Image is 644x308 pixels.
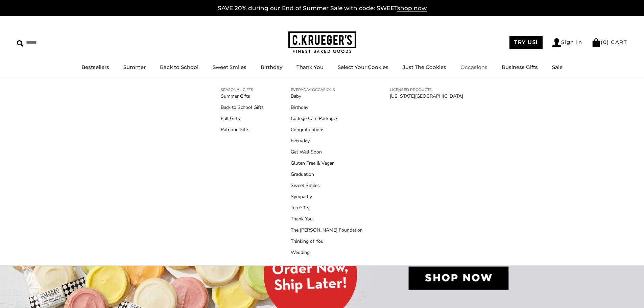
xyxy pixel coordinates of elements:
img: C.KRUEGER'S [288,31,356,53]
a: Select Your Cookies [338,64,388,70]
img: Bag [592,38,601,47]
a: Sale [552,64,563,70]
a: Just The Cookies [403,64,446,70]
a: [US_STATE][GEOGRAPHIC_DATA] [390,93,463,100]
a: Tea Gifts [291,204,363,211]
a: Congratulations [291,126,363,133]
a: Gluten Free & Vegan [291,160,363,167]
input: Search [17,37,97,48]
a: LICENSED PRODUCTS [390,87,463,93]
a: Bestsellers [81,64,109,70]
img: Account [552,38,561,47]
a: Sign In [552,38,582,47]
a: Occasions [460,64,487,70]
iframe: Sign Up via Text for Offers [5,282,70,303]
a: Wedding [291,249,363,256]
span: shop now [397,5,427,12]
a: Business Gifts [502,64,538,70]
a: Birthday [261,64,282,70]
a: SAVE 20% during our End of Summer Sale with code: SWEETshop now [218,5,427,12]
a: (0) CART [592,39,627,45]
a: Back to School Gifts [221,104,264,111]
a: College Care Packages [291,115,363,122]
a: Fall Gifts [221,115,264,122]
a: The [PERSON_NAME] Foundation [291,227,363,234]
a: Thinking of You [291,238,363,245]
a: Graduation [291,171,363,178]
a: Sweet Smiles [213,64,246,70]
a: Sympathy [291,193,363,200]
a: TRY US! [509,36,543,49]
a: EVERYDAY OCCASIONS [291,87,363,93]
img: Search [17,40,23,47]
a: Summer [123,64,146,70]
a: Baby [291,93,363,100]
a: Get Well Soon [291,148,363,156]
a: Patriotic Gifts [221,126,264,133]
a: Birthday [291,104,363,111]
a: Sweet Smiles [291,182,363,189]
a: Thank You [291,215,363,222]
a: Thank You [296,64,324,70]
span: 0 [603,39,607,45]
a: SEASONAL GIFTS [221,87,264,93]
a: Back to School [160,64,198,70]
a: Summer Gifts [221,93,264,100]
a: Everyday [291,137,363,144]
